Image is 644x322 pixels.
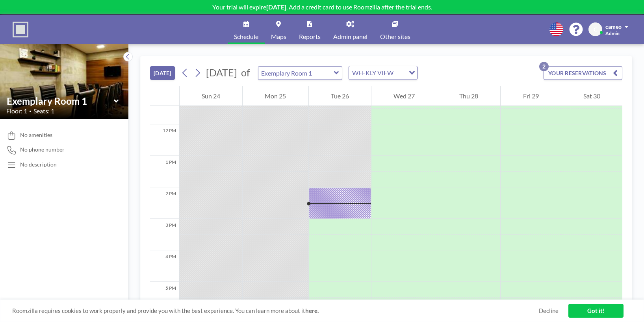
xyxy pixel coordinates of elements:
input: Exemplary Room 1 [258,67,334,80]
span: Schedule [234,33,258,40]
input: Search for option [396,68,404,78]
div: Wed 27 [371,86,437,106]
div: 3 PM [150,219,179,250]
a: Other sites [374,15,417,44]
div: 5 PM [150,282,179,313]
div: Mon 25 [243,86,308,106]
div: Tue 26 [309,86,371,106]
span: Reports [299,33,321,40]
div: No description [20,161,57,168]
div: Thu 28 [437,86,500,106]
a: Got it! [568,304,624,318]
div: Sun 24 [180,86,242,106]
b: [DATE] [266,3,286,11]
p: 2 [539,62,549,71]
a: Schedule [228,15,265,44]
button: [DATE] [150,66,175,80]
span: WEEKLY VIEW [351,68,395,78]
div: 4 PM [150,250,179,282]
span: Roomzilla requires cookies to work properly and provide you with the best experience. You can lea... [12,307,539,315]
a: Admin panel [327,15,374,44]
input: Exemplary Room 1 [7,95,114,107]
span: Maps [271,33,286,40]
span: Floor: 1 [6,107,27,115]
span: • [29,109,32,114]
span: Admin [605,30,620,36]
span: of [241,67,250,79]
img: organization-logo [13,22,28,37]
span: Seats: 1 [33,107,54,115]
span: [DATE] [206,67,237,78]
span: Other sites [380,33,410,40]
div: Sat 30 [561,86,622,106]
span: No phone number [20,146,65,153]
div: 1 PM [150,156,179,187]
span: cameo [605,23,622,30]
a: Decline [539,307,559,315]
span: C [594,26,597,33]
a: here. [305,307,319,314]
div: Search for option [349,66,417,80]
div: 11 AM [150,93,179,124]
button: YOUR RESERVATIONS2 [544,66,622,80]
a: Maps [265,15,293,44]
span: No amenities [20,131,52,139]
div: 12 PM [150,124,179,156]
span: Admin panel [333,33,367,40]
div: 2 PM [150,187,179,219]
div: Fri 29 [501,86,560,106]
a: Reports [293,15,327,44]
